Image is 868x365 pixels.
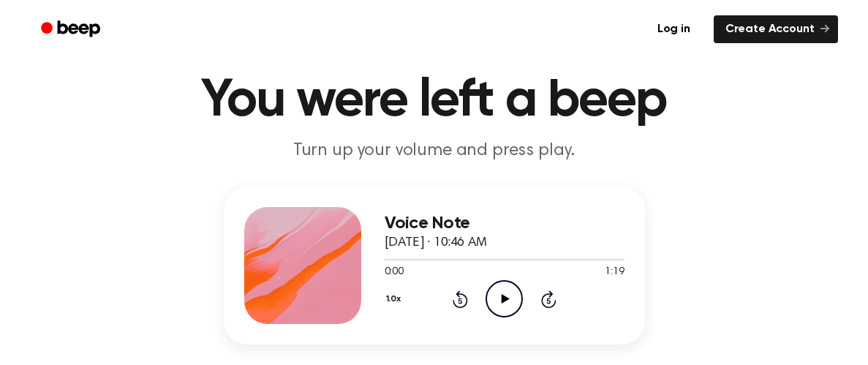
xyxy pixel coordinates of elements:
span: 1:19 [605,265,624,280]
button: 1.0x [385,287,407,312]
span: 0:00 [385,265,404,280]
a: Create Account [714,15,838,43]
h1: You were left a beep [60,75,809,127]
a: Log in [643,12,705,46]
span: [DATE] · 10:46 AM [385,236,487,249]
p: Turn up your volume and press play. [154,139,715,163]
a: Beep [31,15,113,44]
h3: Voice Note [385,214,624,233]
